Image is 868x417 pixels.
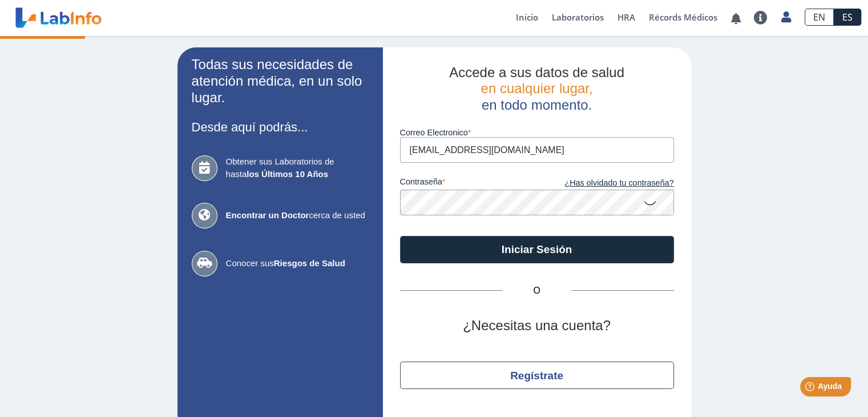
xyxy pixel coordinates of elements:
iframe: Help widget launcher [766,372,855,404]
a: ¿Has olvidado tu contraseña? [537,177,674,190]
b: los Últimos 10 Años [247,169,328,179]
span: Conocer sus [226,257,369,270]
label: Correo Electronico [400,128,674,137]
span: Obtener sus Laboratorios de hasta [226,155,369,181]
button: Regístrate [400,362,674,389]
span: Accede a sus datos de salud [449,65,624,80]
b: Riesgos de Salud [274,258,345,268]
h2: ¿Necesitas una cuenta? [400,318,674,334]
h3: Desde aquí podrás... [192,120,369,134]
a: ES [834,9,861,26]
b: Encontrar un Doctor [226,210,309,220]
h2: Todas sus necesidades de atención médica, en un solo lugar. [192,57,369,106]
span: en todo momento. [482,97,592,113]
label: contraseña [400,177,537,190]
span: en cualquier lugar, [481,81,592,96]
a: EN [805,9,834,26]
span: cerca de usted [226,209,369,222]
span: O [503,284,571,298]
span: HRA [617,11,635,23]
button: Iniciar Sesión [400,236,674,263]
